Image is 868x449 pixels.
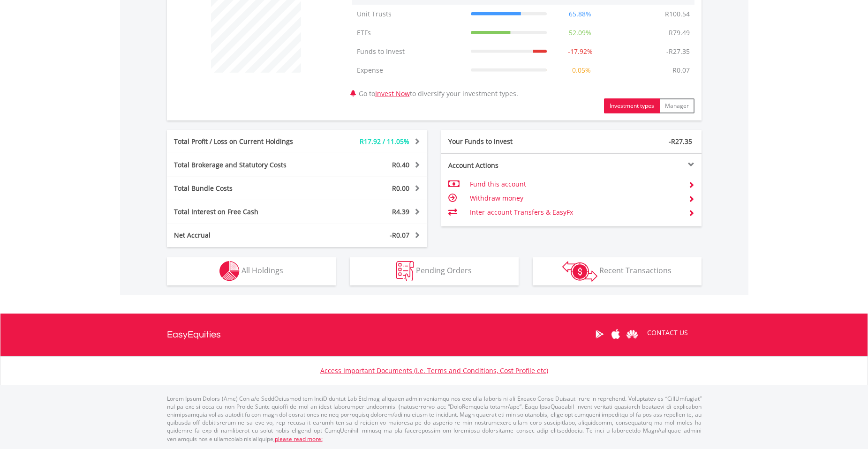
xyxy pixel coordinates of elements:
td: Funds to Invest [352,42,466,61]
td: R100.54 [660,5,694,23]
td: R79.49 [664,23,694,42]
a: Google Play [591,320,608,349]
a: EasyEquities [167,314,221,356]
button: Pending Orders [350,257,519,285]
a: Invest Now [375,89,410,98]
div: Total Bundle Costs [167,184,319,193]
td: Expense [352,61,466,80]
div: Your Funds to Invest [441,137,572,146]
span: -R27.35 [669,137,692,146]
td: Fund this account [470,177,680,191]
td: Inter-account Transfers & EasyFx [470,205,680,219]
a: Huawei [624,320,641,349]
button: All Holdings [167,257,336,285]
p: Lorem Ipsum Dolors (Ame) Con a/e SeddOeiusmod tem InciDiduntut Lab Etd mag aliquaen admin veniamq... [167,395,702,443]
img: transactions-zar-wht.png [562,261,597,282]
td: Unit Trusts [352,5,466,23]
td: -0.05% [551,61,609,80]
a: Apple [608,320,624,349]
button: Manager [659,98,694,113]
a: Access Important Documents (i.e. Terms and Conditions, Cost Profile etc) [320,366,548,375]
div: Account Actions [441,161,572,170]
span: Recent Transactions [599,265,672,276]
img: pending_instructions-wht.png [396,261,414,281]
a: CONTACT US [641,320,694,346]
div: Total Brokerage and Statutory Costs [167,160,319,170]
span: R0.40 [392,160,409,169]
span: Pending Orders [416,265,472,276]
div: Total Profit / Loss on Current Holdings [167,137,319,146]
button: Recent Transactions [533,257,702,285]
span: R4.39 [392,207,409,216]
td: ETFs [352,23,466,42]
button: Investment types [604,98,660,113]
img: holdings-wht.png [219,261,240,281]
span: R17.92 / 11.05% [360,137,409,146]
span: -R0.07 [390,231,409,239]
td: 52.09% [551,23,609,42]
td: -17.92% [551,42,609,61]
td: -R0.07 [665,61,694,80]
div: Net Accrual [167,231,319,240]
td: -R27.35 [662,42,694,61]
span: R0.00 [392,184,409,193]
td: 65.88% [551,5,609,23]
td: Withdraw money [470,191,680,205]
a: please read more: [275,435,323,443]
span: All Holdings [242,265,283,276]
div: Total Interest on Free Cash [167,207,319,217]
